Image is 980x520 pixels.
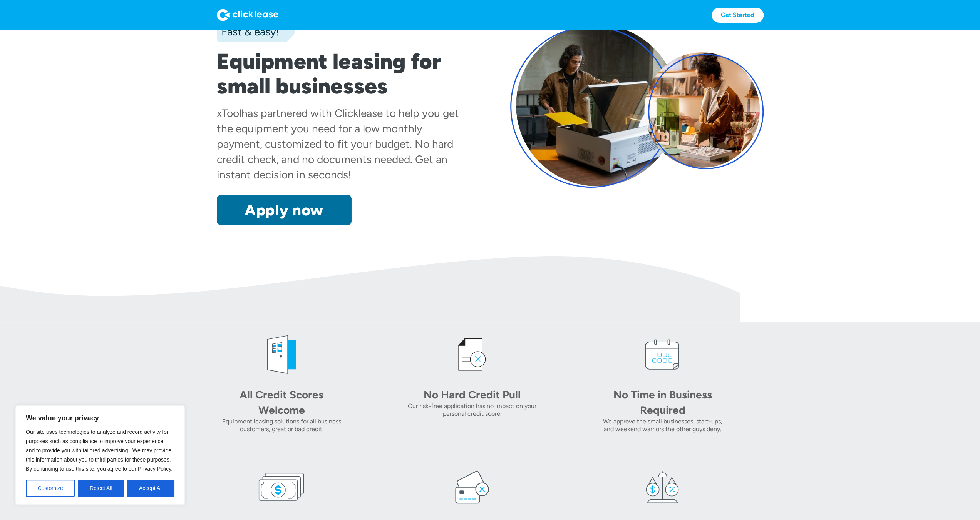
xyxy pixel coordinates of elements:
img: welcome icon [258,332,305,378]
div: Fast & easy! [217,24,279,39]
div: xTool [217,107,241,120]
div: We approve the small businesses, start-ups, and weekend warriors the other guys deny. [598,418,727,433]
button: Accept All [127,480,174,497]
div: has partnered with Clicklease to help you get the equipment you need for a low monthly payment, c... [217,107,459,181]
img: calendar icon [639,332,685,378]
img: tax icon [639,464,685,510]
button: Customize [26,480,75,497]
p: We value your privacy [26,413,174,423]
img: money icon [258,464,305,510]
button: Reject All [78,480,124,497]
a: Apply now [217,195,352,225]
span: Our site uses technologies to analyze and record activity for purposes such as compliance to impr... [26,429,173,472]
img: credit icon [449,332,495,378]
h1: Equipment leasing for small businesses [217,49,470,98]
div: We value your privacy [15,405,185,505]
div: Our risk-free application has no impact on your personal credit score. [407,402,537,418]
a: Get Started [712,8,764,23]
div: No Time in Business Required [608,387,716,418]
img: card icon [449,464,495,510]
img: Logo [217,9,278,21]
div: All Credit Scores Welcome [228,387,335,418]
div: No Hard Credit Pull [418,387,526,402]
div: Equipment leasing solutions for all business customers, great or bad credit. [217,418,347,433]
